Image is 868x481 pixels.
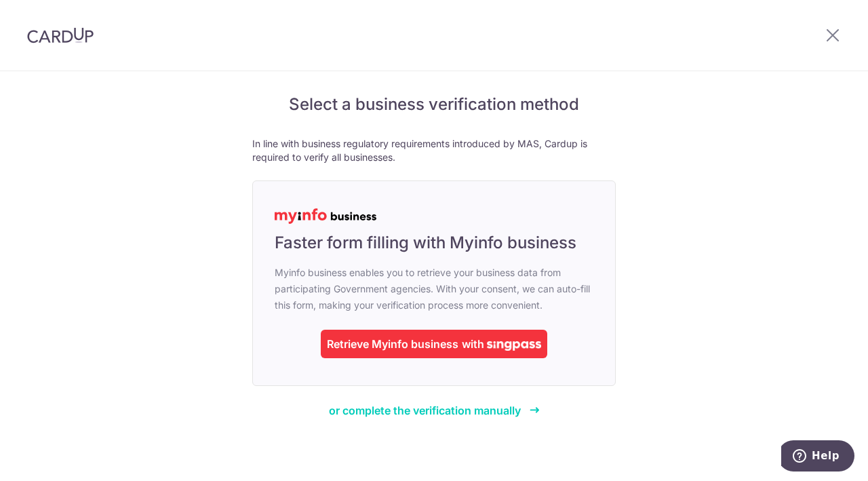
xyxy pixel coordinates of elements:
h5: Select a business verification method [252,94,616,115]
p: In line with business regulatory requirements introduced by MAS, Cardup is required to verify all... [252,137,616,164]
a: or complete the verification manually [329,402,540,419]
img: CardUp [27,27,94,43]
span: Myinfo business enables you to retrieve your business data from participating Government agencies... [275,265,593,313]
span: with [462,337,484,351]
iframe: Opens a widget where you can find more information [781,440,854,474]
span: or complete the verification manually [329,404,521,417]
img: singpass [487,341,541,351]
a: Faster form filling with Myinfo business Myinfo business enables you to retrieve your business da... [252,180,616,386]
img: MyInfoLogo [275,208,376,224]
span: Faster form filling with Myinfo business [275,232,576,254]
div: Retrieve Myinfo business [327,336,458,352]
